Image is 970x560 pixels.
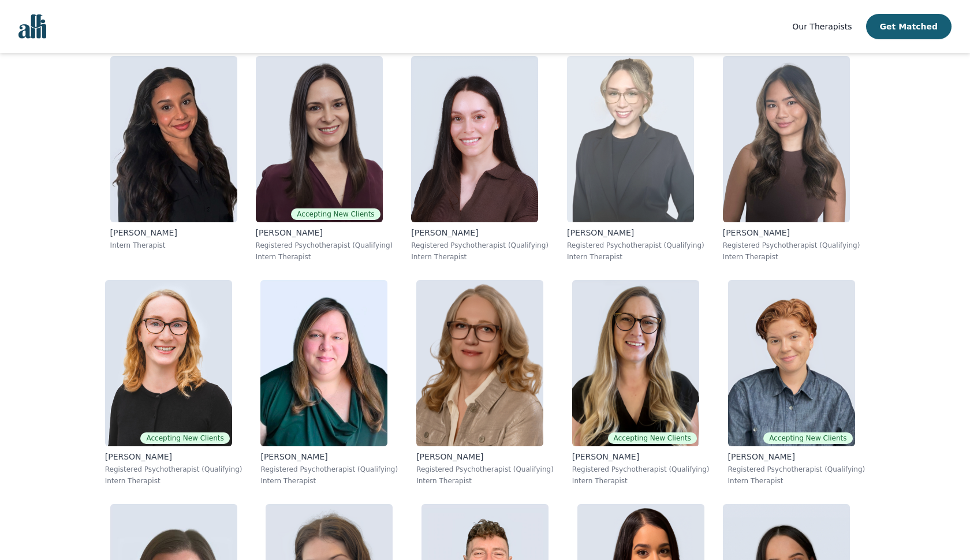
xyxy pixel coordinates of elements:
[567,56,694,222] img: Olivia_Moore
[416,465,554,474] p: Registered Psychotherapist (Qualifying)
[763,432,852,444] span: Accepting New Clients
[723,252,860,262] p: Intern Therapist
[256,227,393,238] p: [PERSON_NAME]
[411,241,549,250] p: Registered Psychotherapist (Qualifying)
[572,476,710,486] p: Intern Therapist
[247,47,402,271] a: Lorena_Krasnai Accepting New Clients[PERSON_NAME]Registered Psychotherapist (Qualifying)Intern Th...
[18,14,46,39] img: alli logo
[251,271,407,495] a: Angela_Grieve[PERSON_NAME]Registered Psychotherapist (Qualifying)Intern Therapist
[567,227,704,238] p: [PERSON_NAME]
[719,271,875,495] a: Capri_Contreras-De BlasisAccepting New Clients[PERSON_NAME]Registered Psychotherapist (Qualifying...
[110,227,237,238] p: [PERSON_NAME]
[101,47,247,271] a: Taylor_Davis[PERSON_NAME]Intern Therapist
[728,451,865,462] p: [PERSON_NAME]
[723,56,850,222] img: Noreen Clare_Tibudan
[714,47,870,271] a: Noreen Clare_Tibudan[PERSON_NAME]Registered Psychotherapist (Qualifying)Intern Therapist
[416,451,554,462] p: [PERSON_NAME]
[866,14,952,39] button: Get Matched
[407,271,563,495] a: Siobhan_Chandler[PERSON_NAME]Registered Psychotherapist (Qualifying)Intern Therapist
[411,227,549,238] p: [PERSON_NAME]
[105,476,242,486] p: Intern Therapist
[260,476,398,486] p: Intern Therapist
[792,22,852,31] span: Our Therapists
[260,280,387,446] img: Angela_Grieve
[110,56,237,222] img: Taylor_Davis
[792,20,852,33] a: Our Therapists
[256,56,383,222] img: Lorena_Krasnai
[723,227,860,238] p: [PERSON_NAME]
[291,208,380,220] span: Accepting New Clients
[256,241,393,250] p: Registered Psychotherapist (Qualifying)
[416,280,543,446] img: Siobhan_Chandler
[728,280,855,446] img: Capri_Contreras-De Blasis
[260,465,398,474] p: Registered Psychotherapist (Qualifying)
[411,252,549,262] p: Intern Therapist
[140,432,229,444] span: Accepting New Clients
[723,241,860,250] p: Registered Psychotherapist (Qualifying)
[567,241,704,250] p: Registered Psychotherapist (Qualifying)
[411,56,538,222] img: Shay_Kader
[416,476,554,486] p: Intern Therapist
[96,271,252,495] a: Angela_WalstedtAccepting New Clients[PERSON_NAME]Registered Psychotherapist (Qualifying)Intern Th...
[110,241,237,250] p: Intern Therapist
[105,451,242,462] p: [PERSON_NAME]
[572,451,710,462] p: [PERSON_NAME]
[402,47,558,271] a: Shay_Kader[PERSON_NAME]Registered Psychotherapist (Qualifying)Intern Therapist
[572,280,699,446] img: Amina_Purac
[563,271,719,495] a: Amina_PuracAccepting New Clients[PERSON_NAME]Registered Psychotherapist (Qualifying)Intern Therapist
[567,252,704,262] p: Intern Therapist
[558,47,714,271] a: Olivia_Moore[PERSON_NAME]Registered Psychotherapist (Qualifying)Intern Therapist
[105,280,232,446] img: Angela_Walstedt
[572,465,710,474] p: Registered Psychotherapist (Qualifying)
[256,252,393,262] p: Intern Therapist
[105,465,242,474] p: Registered Psychotherapist (Qualifying)
[608,432,697,444] span: Accepting New Clients
[728,476,865,486] p: Intern Therapist
[728,465,865,474] p: Registered Psychotherapist (Qualifying)
[260,451,398,462] p: [PERSON_NAME]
